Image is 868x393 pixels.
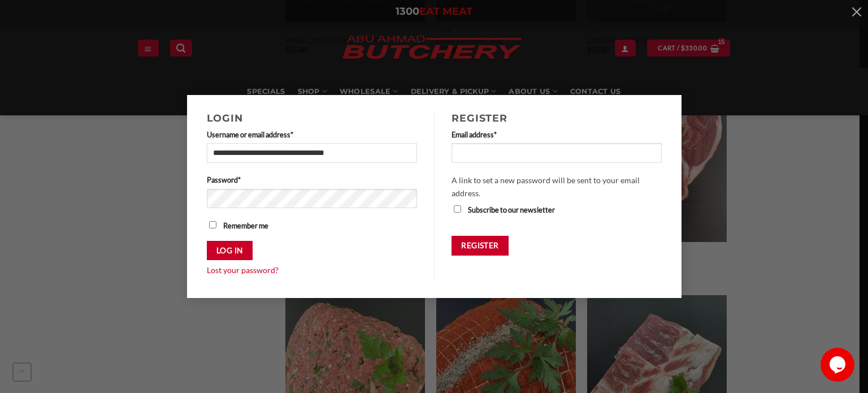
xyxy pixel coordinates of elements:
span: Remember me [223,221,268,230]
a: Lost your password? [207,265,279,275]
h2: Login [207,112,418,124]
span: Subscribe to our newsletter [468,205,555,214]
label: Email address [452,129,662,140]
button: Register [452,236,509,256]
label: Username or email address [207,129,418,140]
input: Remember me [209,221,216,228]
label: Password [207,174,418,185]
p: A link to set a new password will be sent to your email address. [452,174,662,200]
h2: Register [452,112,662,124]
input: Subscribe to our newsletter [454,205,461,213]
iframe: chat widget [821,348,857,382]
button: Log in [207,241,253,261]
